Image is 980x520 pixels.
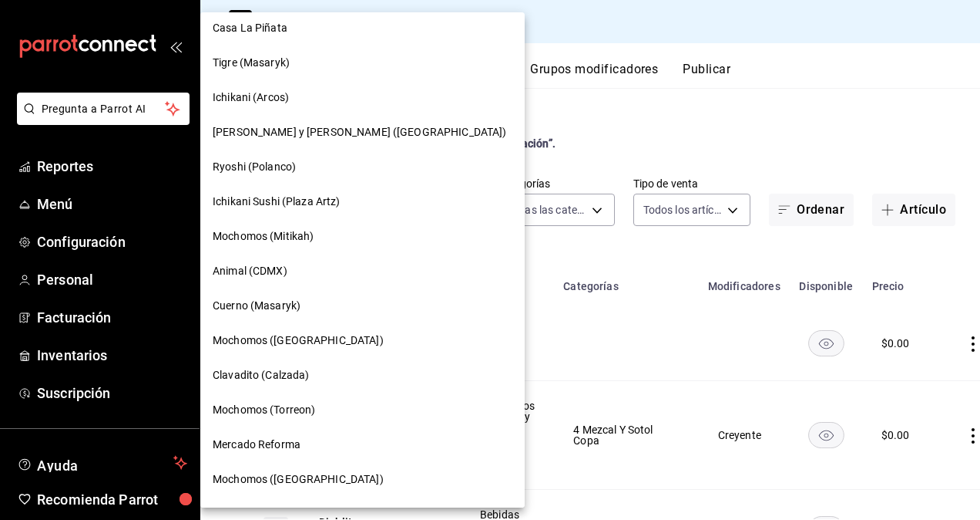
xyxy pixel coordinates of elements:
span: Ichikani (Arcos) [213,89,289,106]
div: Casa La Piñata [200,11,525,46]
div: Ichikani Sushi (Plaza Artz) [200,184,525,219]
span: Casa La Piñata [213,20,287,36]
span: Tigre (Masaryk) [213,55,290,71]
span: Ryoshi (Polanco) [213,159,296,175]
div: Mercado Reforma [200,427,525,462]
div: Mochomos (Mitikah) [200,219,525,254]
div: Mochomos (Torreon) [200,393,525,427]
span: Mochomos (Mitikah) [213,228,314,245]
span: Mochomos (Torreon) [213,402,315,418]
span: Mercado Reforma [213,437,300,453]
div: Mochomos ([GEOGRAPHIC_DATA]) [200,323,525,358]
span: Mochomos ([GEOGRAPHIC_DATA]) [213,471,384,488]
span: [PERSON_NAME] y [PERSON_NAME] ([GEOGRAPHIC_DATA]) [213,124,506,140]
div: Cuerno (Masaryk) [200,289,525,323]
div: Clavadito (Calzada) [200,358,525,393]
div: [PERSON_NAME] y [PERSON_NAME] ([GEOGRAPHIC_DATA]) [200,115,525,150]
div: Animal (CDMX) [200,254,525,289]
span: Clavadito (Calzada) [213,367,310,383]
span: Mochomos ([GEOGRAPHIC_DATA]) [213,333,384,349]
span: Animal (CDMX) [213,263,287,279]
div: Ichikani (Arcos) [200,80,525,115]
div: Ryoshi (Polanco) [200,150,525,184]
span: Cuerno (Masaryk) [213,298,300,314]
span: Ichikani Sushi (Plaza Artz) [213,194,341,210]
div: Mochomos ([GEOGRAPHIC_DATA]) [200,462,525,497]
div: Tigre (Masaryk) [200,46,525,80]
